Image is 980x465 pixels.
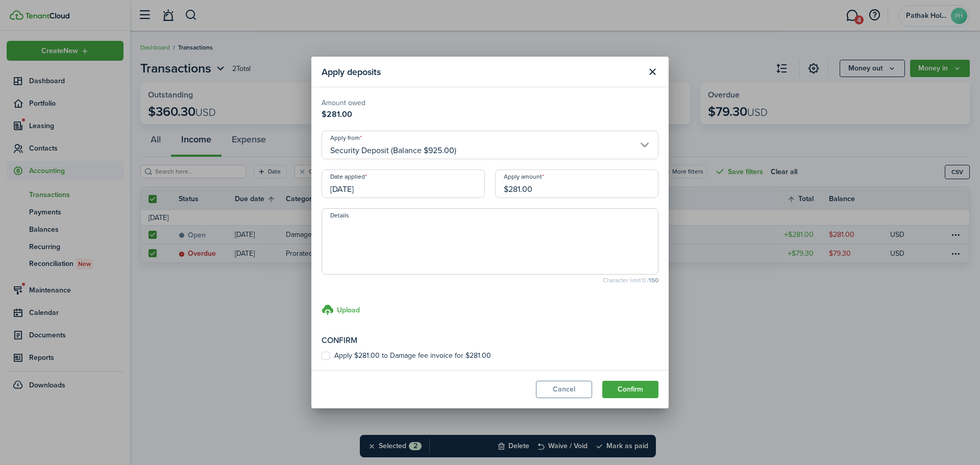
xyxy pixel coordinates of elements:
[602,381,658,398] button: Confirm
[322,169,485,198] input: mm/dd/yyyy
[322,62,641,82] modal-title: Apply deposits
[649,276,658,285] b: 150
[322,277,658,283] small: Character limit: 0 /
[337,305,360,315] h3: Upload
[495,169,658,198] input: 0.00
[322,334,658,347] p: Confirm
[536,381,592,398] button: Cancel
[322,352,491,360] label: Apply $281.00 to Damage fee invoice for $281.00
[644,63,661,81] button: Close modal
[322,108,352,120] b: $281.00
[322,97,658,108] small: Amount owed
